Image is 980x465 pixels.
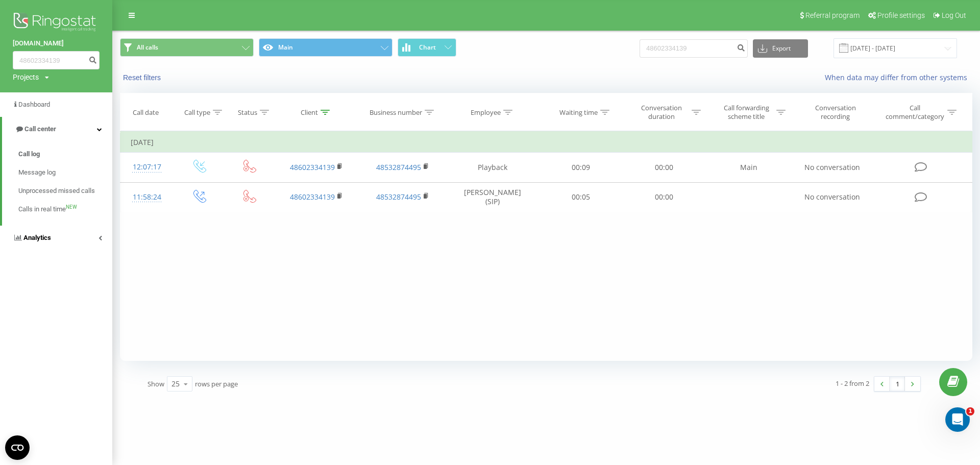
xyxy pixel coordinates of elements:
iframe: Intercom live chat [945,407,970,432]
div: Client [301,108,318,117]
a: 48532874495 [376,192,421,202]
span: Calls in real time [18,204,66,214]
a: Call log [18,145,112,163]
span: rows per page [195,379,238,388]
span: Show [148,379,164,388]
img: Ringostat logo [13,10,100,36]
span: Call center [24,125,56,133]
td: 00:00 [623,182,706,212]
div: 1 - 2 from 2 [836,378,869,388]
span: All calls [137,43,158,52]
a: When data may differ from other systems [825,72,972,82]
td: 00:00 [623,153,706,182]
div: 11:58:24 [131,187,163,207]
div: 12:07:17 [131,157,163,177]
a: Calls in real timeNEW [18,200,112,218]
button: All calls [120,38,254,57]
div: Conversation duration [634,104,689,121]
a: Call center [2,117,112,141]
input: Search by number [13,51,100,69]
div: Business number [370,108,422,117]
span: Referral program [805,11,860,19]
td: [PERSON_NAME] (SIP) [446,182,539,212]
div: Call date [133,108,159,117]
input: Search by number [640,39,748,58]
div: 25 [171,379,180,389]
button: Export [753,39,808,58]
td: [DATE] [120,132,972,153]
span: Profile settings [877,11,925,19]
button: Main [259,38,393,57]
button: Chart [398,38,456,57]
div: Call forwarding scheme title [719,104,774,121]
a: Message log [18,163,112,182]
td: Playback [446,153,539,182]
a: 48602334139 [290,162,335,172]
div: Call comment/category [885,104,945,121]
td: 00:09 [540,153,623,182]
a: 1 [890,377,905,391]
button: Open CMP widget [5,435,30,460]
a: 48602334139 [290,192,335,202]
td: 00:05 [540,182,623,212]
div: Employee [471,108,501,117]
div: Call type [184,108,210,117]
td: Main [706,153,792,182]
span: Log Out [942,11,966,19]
span: Dashboard [18,101,50,108]
span: Chart [419,44,436,51]
div: Status [238,108,257,117]
span: Analytics [23,234,51,241]
span: No conversation [804,192,860,202]
div: Conversation recording [802,104,869,121]
a: 48532874495 [376,162,421,172]
span: Unprocessed missed calls [18,186,95,196]
span: 1 [966,407,974,415]
a: Unprocessed missed calls [18,182,112,200]
span: Message log [18,167,56,178]
div: Projects [13,72,39,82]
div: Waiting time [559,108,598,117]
button: Reset filters [120,73,166,82]
span: No conversation [804,162,860,172]
span: Call log [18,149,40,159]
a: [DOMAIN_NAME] [13,38,100,48]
